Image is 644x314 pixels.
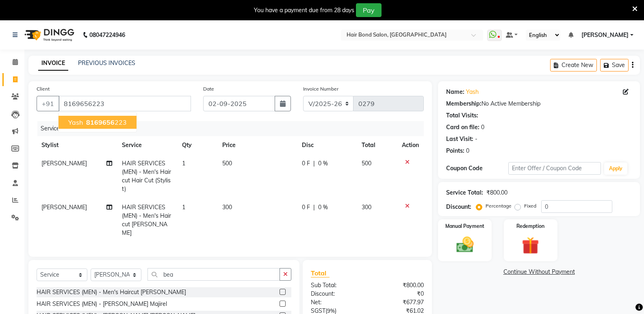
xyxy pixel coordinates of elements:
[581,31,629,39] span: [PERSON_NAME]
[313,159,315,168] span: |
[305,281,367,290] div: Sub Total:
[524,202,536,210] label: Fixed
[222,160,232,167] span: 500
[41,160,87,167] span: [PERSON_NAME]
[318,203,328,212] span: 0 %
[451,235,479,255] img: _cash.svg
[440,268,638,276] a: Continue Without Payment
[516,235,544,256] img: _gift.svg
[85,118,127,126] ngb-highlight: 223
[466,88,479,96] a: Yash
[604,162,627,175] button: Apply
[446,188,483,197] div: Service Total:
[37,85,50,93] label: Client
[481,123,484,132] div: 0
[475,135,477,143] div: -
[37,300,167,308] div: HAIR SERVICES (MEN) - [PERSON_NAME] Majirel
[41,204,87,211] span: [PERSON_NAME]
[313,203,315,212] span: |
[38,56,68,71] a: INVOICE
[486,202,512,210] label: Percentage
[122,160,171,193] span: HAIR SERVICES (MEN) - Men's Haircut Hair Cut (Stylist)
[356,3,382,17] button: Pay
[311,269,330,277] span: Total
[516,223,544,230] label: Redemption
[59,96,191,111] input: Search by Name/Mobile/Email/Code
[305,290,367,298] div: Discount:
[86,118,115,126] span: 8169656
[182,204,185,211] span: 1
[397,136,424,154] th: Action
[303,85,338,93] label: Invoice Number
[302,203,310,212] span: 0 F
[78,59,135,67] a: PREVIOUS INVOICES
[446,164,508,173] div: Coupon Code
[550,59,597,71] button: Create New
[37,288,186,297] div: HAIR SERVICES (MEN) - Men's Haircut [PERSON_NAME]
[177,136,217,154] th: Qty
[445,223,484,230] label: Manual Payment
[122,204,171,236] span: HAIR SERVICES (MEN) - Men's Haircut [PERSON_NAME]
[367,298,430,307] div: ₹677.97
[446,203,471,211] div: Discount:
[362,204,371,211] span: 300
[147,268,280,281] input: Search or Scan
[302,159,310,168] span: 0 F
[362,160,371,167] span: 500
[446,88,464,96] div: Name:
[68,118,83,126] span: yash
[222,204,232,211] span: 300
[446,100,632,108] div: No Active Membership
[37,136,117,154] th: Stylist
[367,281,430,290] div: ₹800.00
[446,100,481,108] div: Membership:
[446,135,473,143] div: Last Visit:
[21,24,76,46] img: logo
[217,136,297,154] th: Price
[37,96,59,111] button: +91
[305,298,367,307] div: Net:
[508,162,601,175] input: Enter Offer / Coupon Code
[466,147,469,155] div: 0
[446,123,479,132] div: Card on file:
[89,24,125,46] b: 08047224946
[486,188,507,197] div: ₹800.00
[600,59,629,71] button: Save
[446,147,464,155] div: Points:
[37,121,430,136] div: Services
[203,85,214,93] label: Date
[367,290,430,298] div: ₹0
[357,136,397,154] th: Total
[117,136,177,154] th: Service
[318,159,328,168] span: 0 %
[254,6,354,15] div: You have a payment due from 28 days
[327,308,335,314] span: 9%
[297,136,357,154] th: Disc
[182,160,185,167] span: 1
[446,111,478,120] div: Total Visits:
